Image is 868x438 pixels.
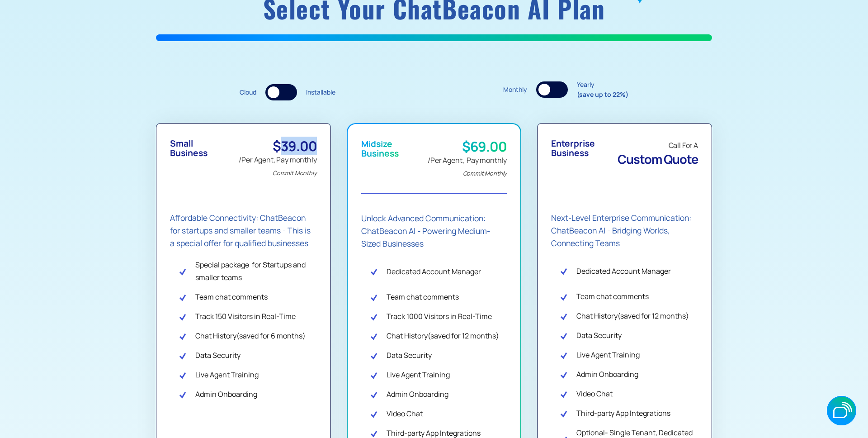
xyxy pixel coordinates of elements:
[576,387,613,400] div: Video Chat
[240,87,256,97] div: Cloud
[560,267,567,275] img: Check
[387,368,450,381] div: Live Agent Training
[179,390,186,399] img: Check
[428,139,507,154] div: $69.00
[370,371,377,379] img: Check
[370,312,377,321] img: Check
[195,258,317,284] div: Special package for Startups and smaller teams
[387,310,492,323] div: Track 1000 Visitors in Real-Time
[560,292,567,301] img: Check
[576,348,640,361] div: Live Agent Training
[463,169,507,177] em: Commit Monthly
[370,429,377,438] img: Check
[370,351,377,360] img: Check
[560,351,567,359] img: Check
[195,290,268,303] div: Team chat comments
[576,368,638,381] div: Admin Onboarding
[195,368,259,381] div: Live Agent Training
[179,371,186,379] img: Check
[170,139,208,158] div: Small Business
[503,85,527,95] div: Monthly
[577,80,628,99] div: Yearly
[361,139,399,158] div: Midsize Business
[387,407,423,420] div: Video Chat
[370,390,377,399] img: Check
[387,329,499,342] div: Chat History(saved for 12 months)
[179,293,186,301] img: Check
[361,213,490,249] strong: Unlock Advanced Communication: ChatBeacon AI - Powering Medium-Sized Businesses
[576,290,649,303] div: Team chat comments
[179,267,186,276] img: Check
[195,388,257,400] div: Admin Onboarding
[387,290,459,303] div: Team chat comments
[387,265,481,278] div: Dedicated Account Manager
[195,310,296,323] div: Track 150 Visitors in Real-Time
[387,349,432,362] div: Data Security
[428,154,507,180] div: /Per Agent, Pay monthly
[170,211,317,249] div: Affordable Connectivity: ChatBeacon for startups and smaller teams - This is a special offer for ...
[560,409,567,418] img: Check
[560,370,567,379] img: Check
[551,139,595,158] div: Enterprise Business
[577,90,628,99] strong: (save up to 22%)
[273,169,317,177] em: Commit Monthly
[560,390,567,398] img: Check
[551,211,698,249] div: Next-Level Enterprise Communication: ChatBeacon AI - Bridging Worlds, Connecting Teams
[239,139,316,153] div: $39.00
[306,87,335,97] div: Installable
[370,409,377,418] img: Check
[195,349,241,362] div: Data Security
[576,407,670,419] div: Third-party App Integrations
[179,312,186,321] img: Check
[560,331,567,340] img: Check
[179,351,186,360] img: Check
[195,329,306,342] div: Chat History(saved for 6 months)
[370,293,377,301] img: Check
[179,332,186,340] img: Check
[370,267,377,276] img: Check
[387,388,448,400] div: Admin Onboarding
[618,151,698,167] span: Custom Quote
[576,329,622,342] div: Data Security
[560,312,567,320] img: Check
[576,265,671,277] div: Dedicated Account Manager
[576,309,689,322] div: Chat History(saved for 12 months)
[669,140,698,150] span: Call For A
[239,153,316,179] div: /Per Agent, Pay monthly
[370,332,377,340] img: Check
